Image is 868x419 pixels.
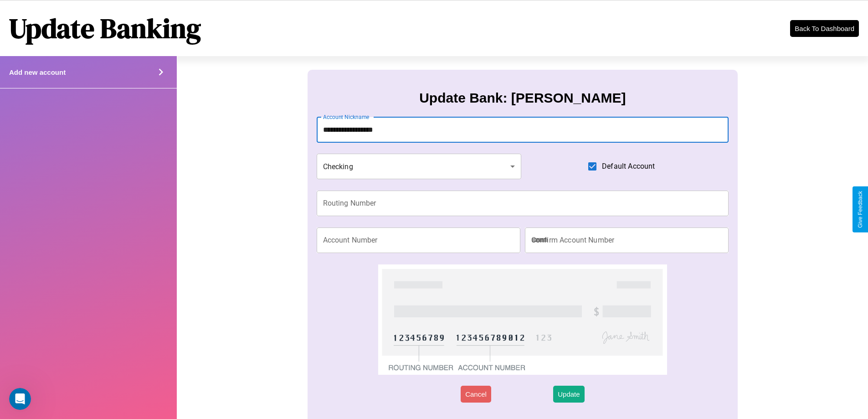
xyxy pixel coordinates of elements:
button: Cancel [461,386,491,403]
div: Checking [317,154,522,179]
button: Back To Dashboard [790,20,859,37]
img: check [378,264,667,375]
h4: Add new account [9,68,66,76]
iframe: Intercom live chat [9,388,31,410]
label: Account Nickname [323,113,370,121]
span: Default Account [602,161,655,172]
button: Update [553,386,584,403]
h3: Update Bank: [PERSON_NAME] [419,90,626,106]
h1: Update Banking [9,10,201,47]
div: Give Feedback [857,191,863,228]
